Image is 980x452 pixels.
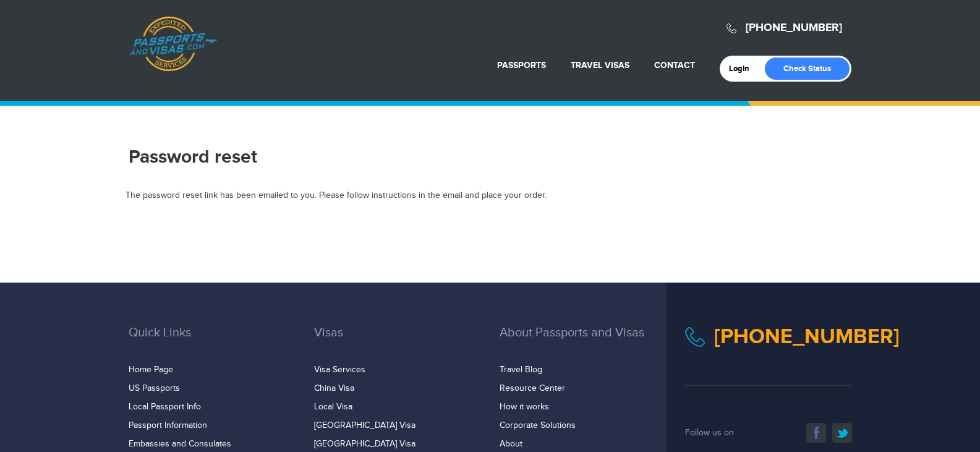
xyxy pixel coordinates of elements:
h3: Quick Links [129,326,296,358]
a: facebook [806,423,826,443]
a: Corporate Solutions [500,420,576,430]
a: Visa Services [314,365,365,375]
a: [PHONE_NUMBER] [746,21,842,35]
a: [GEOGRAPHIC_DATA] Visa [314,439,415,449]
a: [PHONE_NUMBER] [714,324,900,349]
a: Local Visa [314,402,352,412]
a: Check Status [765,58,850,80]
a: US Passports [129,383,180,393]
a: How it works [500,402,549,412]
a: Travel Blog [500,365,542,375]
a: Resource Center [500,383,565,393]
a: [GEOGRAPHIC_DATA] Visa [314,420,415,430]
span: Follow us on [685,428,734,438]
h3: About Passports and Visas [500,326,667,358]
a: Contact [654,60,695,70]
a: China Visa [314,383,354,393]
a: Login [729,64,758,74]
h1: Password reset [129,146,667,168]
a: About [500,439,522,449]
a: Local Passport Info [129,402,201,412]
a: Passports & [DOMAIN_NAME] [129,16,217,72]
div: The password reset link has been emailed to you. Please follow instructions in the email and plac... [126,190,855,202]
h3: Visas [314,326,481,358]
a: Home Page [129,365,173,375]
a: Travel Visas [571,60,629,70]
a: twitter [832,423,852,443]
a: Embassies and Consulates [129,439,231,449]
a: Passport Information [129,420,207,430]
a: Passports [497,60,546,70]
